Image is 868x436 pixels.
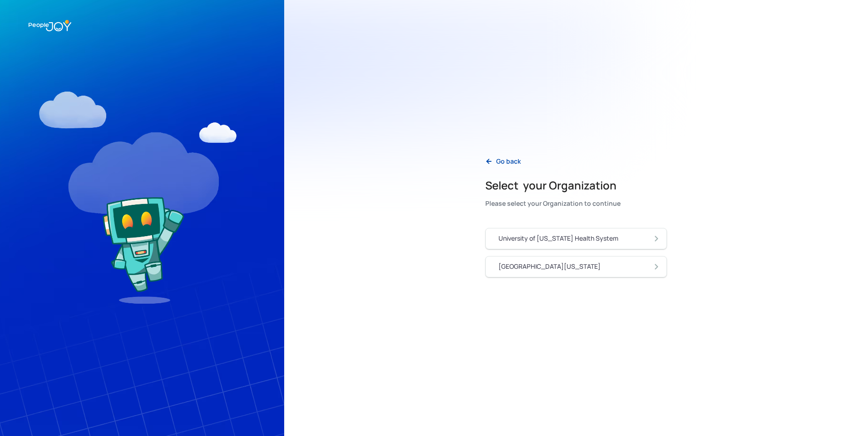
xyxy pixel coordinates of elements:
[485,256,667,277] a: [GEOGRAPHIC_DATA][US_STATE]
[498,234,618,243] div: University of [US_STATE] Health System
[485,178,621,193] h2: Select your Organization
[485,228,667,249] a: University of [US_STATE] Health System
[496,157,521,166] div: Go back
[498,262,601,271] div: [GEOGRAPHIC_DATA][US_STATE]
[485,197,621,210] div: Please select your Organization to continue
[478,152,528,171] a: Go back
